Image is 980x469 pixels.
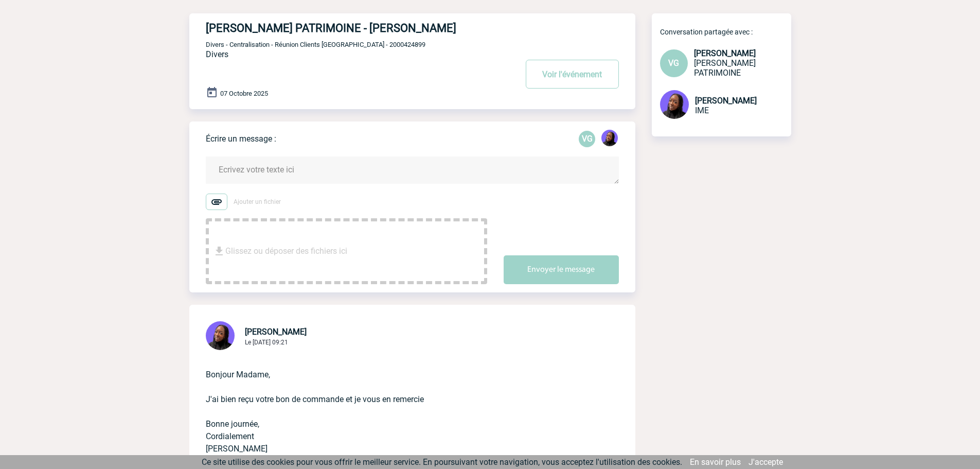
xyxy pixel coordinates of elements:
[213,245,225,257] img: file_download.svg
[526,60,619,89] button: Voir l'événement
[690,457,741,467] a: En savoir plus
[225,225,347,277] span: Glissez ou déposer des fichiers ici
[695,106,709,115] span: IME
[206,22,486,34] h4: [PERSON_NAME] PATRIMOINE - [PERSON_NAME]
[579,131,595,147] p: VG
[245,339,288,346] span: Le [DATE] 09:21
[206,41,425,48] span: Divers - Centralisation - Réunion Clients [GEOGRAPHIC_DATA] - 2000424899
[660,28,791,36] p: Conversation partagée avec :
[695,96,757,106] span: [PERSON_NAME]
[601,130,618,146] img: 131349-0.png
[245,327,307,337] span: [PERSON_NAME]
[601,130,618,148] div: Tabaski THIAM
[694,48,756,58] span: [PERSON_NAME]
[206,352,590,455] p: Bonjour Madame, J'ai bien reçu votre bon de commande et je vous en remercie Bonne journée, Cordia...
[504,255,619,284] button: Envoyer le message
[206,134,276,144] p: Écrire un message :
[206,49,228,59] span: Divers
[668,58,679,68] span: VG
[206,321,235,350] img: 131349-0.png
[220,90,268,97] span: 07 Octobre 2025
[660,90,689,119] img: 131349-0.png
[694,58,756,78] span: [PERSON_NAME] PATRIMOINE
[234,198,281,205] span: Ajouter un fichier
[749,457,783,467] a: J'accepte
[202,457,682,467] span: Ce site utilise des cookies pour vous offrir le meilleur service. En poursuivant votre navigation...
[579,131,595,147] div: Virginie GOULLIANNE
